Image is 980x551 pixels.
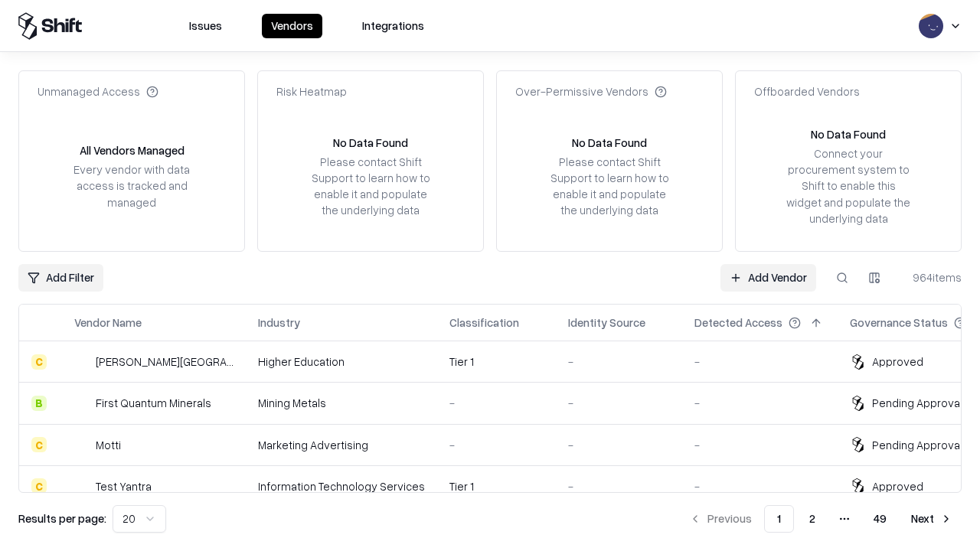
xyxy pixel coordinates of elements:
[74,354,90,370] img: Reichman University
[754,83,860,99] div: Offboarded Vendors
[96,437,121,453] div: Motti
[850,315,948,331] div: Governance Status
[568,478,670,494] div: -
[96,354,234,370] div: [PERSON_NAME][GEOGRAPHIC_DATA]
[785,145,912,227] div: Connect your procurement system to Shift to enable this widget and populate the underlying data
[38,83,158,99] div: Unmanaged Access
[80,142,185,158] div: All Vendors Managed
[694,315,782,331] div: Detected Access
[900,269,962,285] div: 964 items
[680,505,962,533] nav: pagination
[572,135,647,151] div: No Data Found
[515,83,667,99] div: Over-Permissive Vendors
[568,354,670,370] div: -
[307,154,434,219] div: Please contact Shift Support to learn how to enable it and populate the underlying data
[568,395,670,411] div: -
[31,354,47,370] div: C
[694,437,825,453] div: -
[872,395,962,411] div: Pending Approval
[720,264,816,292] a: Add Vendor
[568,315,645,331] div: Identity Source
[872,478,923,494] div: Approved
[31,478,47,494] div: C
[872,354,923,370] div: Approved
[276,83,347,99] div: Risk Heatmap
[694,478,825,494] div: -
[74,478,90,494] img: Test Yantra
[568,437,670,453] div: -
[449,354,544,370] div: Tier 1
[694,395,825,411] div: -
[353,14,433,38] button: Integrations
[31,437,47,452] div: C
[258,354,425,370] div: Higher Education
[96,395,211,411] div: First Quantum Minerals
[764,505,794,533] button: 1
[797,505,828,533] button: 2
[180,14,231,38] button: Issues
[872,437,962,453] div: Pending Approval
[74,315,142,331] div: Vendor Name
[31,396,47,411] div: B
[18,264,103,292] button: Add Filter
[258,395,425,411] div: Mining Metals
[449,478,544,494] div: Tier 1
[258,437,425,453] div: Marketing Advertising
[96,478,152,494] div: Test Yantra
[18,510,106,527] p: Results per page:
[449,395,544,411] div: -
[861,505,899,533] button: 49
[258,478,425,494] div: Information Technology Services
[333,135,408,151] div: No Data Found
[74,396,90,411] img: First Quantum Minerals
[449,315,519,331] div: Classification
[449,437,544,453] div: -
[811,126,886,142] div: No Data Found
[74,437,90,452] img: Motti
[694,354,825,370] div: -
[68,161,195,210] div: Every vendor with data access is tracked and managed
[258,315,300,331] div: Industry
[902,505,962,533] button: Next
[546,154,673,219] div: Please contact Shift Support to learn how to enable it and populate the underlying data
[262,14,322,38] button: Vendors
